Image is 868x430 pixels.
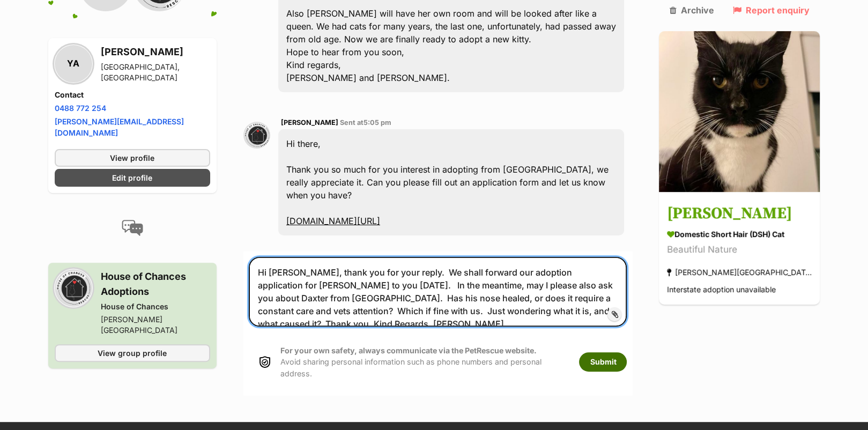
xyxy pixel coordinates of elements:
h3: [PERSON_NAME] [101,45,210,60]
span: Interstate adoption unavailable [667,285,776,294]
a: View group profile [55,344,210,362]
div: [PERSON_NAME][GEOGRAPHIC_DATA] [667,265,812,280]
h3: [PERSON_NAME] [667,202,812,226]
div: [PERSON_NAME][GEOGRAPHIC_DATA] [101,314,210,336]
img: House of Chances profile pic [55,269,92,307]
a: Edit profile [55,169,210,187]
a: 0488 772 254 [55,103,106,113]
div: Beautiful Nature [667,243,812,257]
a: View profile [55,149,210,167]
h4: Contact [55,90,210,100]
div: Domestic Short Hair (DSH) Cat [667,229,812,240]
a: [PERSON_NAME] Domestic Short Hair (DSH) Cat Beautiful Nature [PERSON_NAME][GEOGRAPHIC_DATA] Inter... [659,194,820,305]
span: [PERSON_NAME] [281,118,338,127]
div: House of Chances [101,301,210,312]
div: YA [55,45,92,83]
div: Hi there, Thank you so much for you interest in adopting from [GEOGRAPHIC_DATA], we really apprec... [278,129,625,235]
img: Lauren O'Grady profile pic [243,122,270,149]
a: Archive [670,5,714,15]
img: Shelly [659,31,820,192]
span: View group profile [98,347,167,359]
h3: House of Chances Adoptions [101,269,210,299]
img: conversation-icon-4a6f8262b818ee0b60e3300018af0b2d0b884aa5de6e9bcb8d3d4eeb1a70a7c4.svg [122,220,143,236]
span: 5:05 pm [363,118,391,127]
p: Avoid sharing personal information such as phone numbers and personal address. [280,345,568,379]
div: [GEOGRAPHIC_DATA], [GEOGRAPHIC_DATA] [101,62,210,83]
span: Sent at [340,118,391,127]
strong: For your own safety, always communicate via the PetRescue website. [280,346,537,355]
span: Edit profile [112,172,152,183]
button: Submit [579,352,627,372]
a: [DOMAIN_NAME][URL] [286,216,380,226]
span: View profile [110,152,154,164]
a: Report enquiry [733,5,810,15]
a: [PERSON_NAME][EMAIL_ADDRESS][DOMAIN_NAME] [55,117,184,137]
